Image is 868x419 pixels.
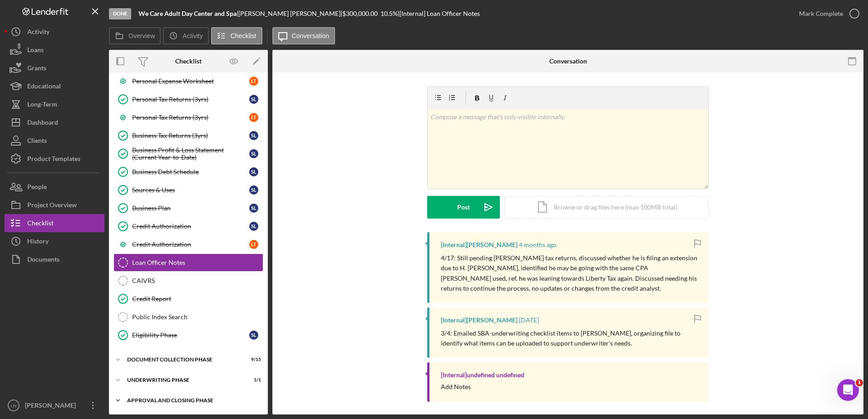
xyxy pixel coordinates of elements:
[138,10,238,17] div: |
[182,32,202,39] label: Activity
[113,90,263,108] a: Personal Tax Returns (3yrs)SL
[113,108,263,127] a: Personal Tax Returns (3yrs)LT
[113,127,263,145] a: Business Tax Returns (3yrs)SL
[292,32,330,39] label: Conversation
[249,240,258,249] div: L T
[132,186,249,194] div: Sources & Uses
[132,205,249,212] div: Business Plan
[231,32,256,39] label: Checklist
[5,250,104,268] a: Documents
[132,168,249,175] div: Business Debt Schedule
[113,253,263,272] a: Loan Officer Notes
[441,317,518,324] div: [Internal] [PERSON_NAME]
[132,223,249,230] div: Credit Authorization
[132,132,249,139] div: Business Tax Returns (3yrs)
[245,377,261,383] div: 1 / 1
[175,58,202,65] div: Checklist
[5,23,104,41] button: Activity
[27,95,57,116] div: Long-Term
[132,259,263,266] div: Loan Officer Notes
[113,235,263,253] a: Credit AuthorizationLT
[398,10,480,17] div: | [Internal] Loan Officer Notes
[249,95,258,104] div: S L
[249,331,258,340] div: S L
[138,10,237,17] b: We Care Adult Day Center and Spa
[109,27,161,44] button: Overview
[249,77,258,86] div: L T
[132,313,263,321] div: Public Index Search
[5,396,104,414] button: LN[PERSON_NAME]
[113,308,263,326] a: Public Index Search
[519,241,557,248] time: 2025-04-17 13:46
[272,27,335,44] button: Conversation
[113,217,263,235] a: Credit AuthorizationSL
[113,290,263,308] a: Credit Report
[5,214,104,232] a: Checklist
[27,77,61,97] div: Educational
[549,58,587,65] div: Conversation
[457,196,470,219] div: Post
[11,403,16,408] text: LN
[5,132,104,150] button: Clients
[113,181,263,199] a: Sources & UsesSL
[132,96,249,103] div: Personal Tax Returns (3yrs)
[27,59,46,79] div: Grants
[5,150,104,168] button: Product Templates
[27,132,47,152] div: Clients
[856,379,863,386] span: 1
[249,167,258,176] div: S L
[132,114,249,121] div: Personal Tax Returns (3yrs)
[127,398,256,403] div: Approval and Closing Phase
[132,241,249,248] div: Credit Authorization
[249,113,258,122] div: L T
[27,178,47,198] div: People
[27,232,49,253] div: History
[238,10,342,17] div: [PERSON_NAME] [PERSON_NAME] |
[5,77,104,95] button: Educational
[109,8,131,19] div: Done
[132,295,263,302] div: Credit Report
[27,196,77,216] div: Project Overview
[249,204,258,213] div: S L
[790,5,863,23] button: Mark Complete
[113,145,263,163] a: Business Profit & Loss Statement (Current Year-to-Date)SL
[5,41,104,59] button: Loans
[441,328,700,349] p: 3/4: Emailed SBA-underwriting checklist items to [PERSON_NAME], organizing file to identify what ...
[23,396,82,417] div: [PERSON_NAME]
[27,41,44,61] div: Loans
[441,371,524,379] div: [Internal] undefined undefined
[132,331,249,339] div: Eligibility Phase
[27,214,54,234] div: Checklist
[380,10,398,17] div: 10.5 %
[113,163,263,181] a: Business Debt ScheduleSL
[127,357,238,362] div: Document Collection Phase
[441,241,518,248] div: [Internal] [PERSON_NAME]
[113,326,263,344] a: Eligibility PhaseSL
[127,377,238,383] div: Underwriting Phase
[799,5,843,23] div: Mark Complete
[427,196,500,219] button: Post
[163,27,208,44] button: Activity
[249,149,258,158] div: S L
[132,146,249,161] div: Business Profit & Loss Statement (Current Year-to-Date)
[837,379,859,401] iframe: Intercom live chat
[5,196,104,214] button: Project Overview
[441,383,471,390] div: Add Notes
[249,131,258,140] div: S L
[128,32,155,39] label: Overview
[5,232,104,250] button: History
[132,277,263,284] div: CAIVRS
[113,272,263,290] a: CAIVRS
[27,250,59,271] div: Documents
[113,199,263,217] a: Business PlanSL
[249,222,258,231] div: S L
[5,113,104,132] a: Dashboard
[5,178,104,196] button: People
